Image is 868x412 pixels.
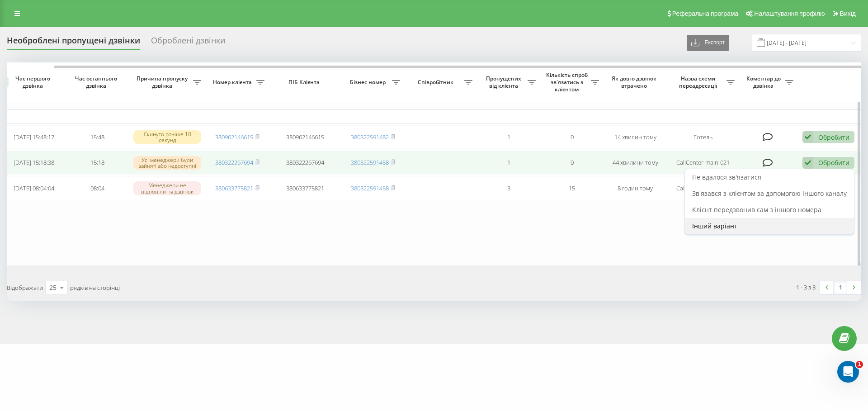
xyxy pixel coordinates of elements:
td: 15:48 [66,125,129,149]
div: 1 - 3 з 3 [796,283,816,292]
span: Співробітник [409,79,464,86]
td: 08:04 [66,176,129,200]
td: Готель [667,125,739,149]
td: 8 годин тому [604,176,667,200]
span: Клієнт передзвонив сам з іншого номера [692,205,821,214]
td: CallCenter-main-021 [667,176,739,200]
span: Кількість спроб зв'язатись з клієнтом [545,71,591,93]
span: Відображати [7,284,43,292]
td: [DATE] 15:48:17 [2,125,66,149]
div: Усі менеджери були зайняті або недоступні [133,156,201,170]
div: Обробити [818,158,849,167]
td: 1 [477,125,540,149]
span: Причина пропуску дзвінка [133,75,193,89]
td: 380322267694 [269,151,341,175]
div: 25 [49,283,57,292]
span: Зв'язався з клієнтом за допомогою іншого каналу [692,189,847,198]
div: Менеджери не відповіли на дзвінок [133,181,201,195]
span: Назва схеми переадресації [671,75,726,89]
span: Коментар до дзвінка [744,75,785,89]
span: Не вдалося зв'язатися [692,173,761,181]
td: CallCenter-main-021 [667,151,739,175]
a: 1 [834,281,847,294]
span: Пропущених від клієнта [481,75,528,89]
div: Необроблені пропущені дзвінки [7,36,140,50]
td: 14 хвилин тому [604,125,667,149]
span: ПІБ Клієнта [277,79,334,86]
a: 380322591458 [351,158,389,166]
td: 44 хвилини тому [604,151,667,175]
td: [DATE] 08:04:04 [2,176,66,200]
td: 0 [540,151,604,175]
span: Бізнес номер [346,79,392,86]
a: 380322591482 [351,133,389,141]
span: 1 [856,361,863,368]
td: 3 [477,176,540,200]
span: Реферальна програма [672,10,739,17]
button: Експорт [687,35,729,51]
iframe: Intercom live chat [837,361,859,383]
span: Інший варіант [692,222,737,230]
a: 380322267694 [215,158,253,166]
td: 380633775821 [269,176,341,200]
td: 0 [540,125,604,149]
span: рядків на сторінці [70,284,120,292]
span: Як довго дзвінок втрачено [611,75,660,89]
td: 15 [540,176,604,200]
span: Вихід [840,10,856,17]
td: [DATE] 15:18:38 [2,151,66,175]
div: Обробити [818,133,849,142]
span: Налаштування профілю [754,10,825,17]
td: 380962146615 [269,125,341,149]
span: Час першого дзвінка [9,75,58,89]
td: 1 [477,151,540,175]
a: 380322591458 [351,184,389,192]
td: 15:18 [66,151,129,175]
span: Час останнього дзвінка [73,75,122,89]
span: Номер клієнта [210,79,256,86]
div: Оброблені дзвінки [151,36,225,50]
a: 380633775821 [215,184,253,192]
a: 380962146615 [215,133,253,141]
div: Скинуто раніше 10 секунд [133,130,201,144]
